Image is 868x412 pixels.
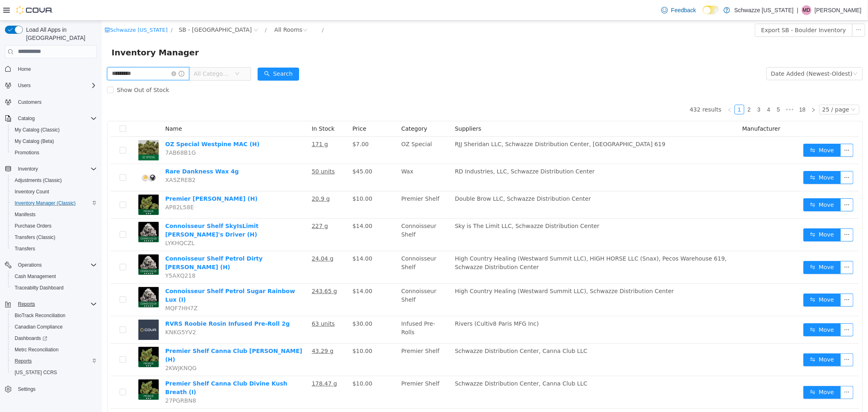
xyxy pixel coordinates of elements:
span: $14.00 [251,202,271,208]
a: OZ Special Westpine MAC (H) [63,120,158,127]
img: Premier Shelf Canna Club Divine Kush Breath (I) hero shot [37,359,57,379]
span: Y5AXQ218 [63,252,94,258]
span: Transfers [11,244,97,254]
td: Premier Shelf [296,355,350,388]
span: Cash Management [11,272,97,281]
button: icon: swapMove [702,150,739,163]
span: Schwazze Distribution Center, Canna Club LLC [353,359,486,366]
a: Customers [15,97,45,107]
button: [US_STATE] CCRS [8,367,100,378]
span: Inventory Count [11,187,97,197]
li: 4 [662,84,672,94]
a: Home [15,64,34,74]
span: Reports [15,299,97,309]
span: Promotions [11,148,97,158]
u: 243.65 g [210,267,235,274]
button: Customers [2,96,100,108]
span: XA5ZREB2 [63,156,94,162]
li: 5 [672,84,682,94]
u: 178.47 g [210,359,235,366]
a: 2 [643,84,652,93]
td: Infused Pre-Rolls [296,296,350,323]
span: RD Industries, LLC, Schwazze Distribution Center [353,147,493,154]
span: Settings [15,384,97,394]
i: icon: left [625,87,630,92]
span: Washington CCRS [11,368,97,377]
span: Home [18,66,31,72]
button: Operations [15,260,45,270]
button: Catalog [15,114,38,123]
a: Canadian Compliance [11,322,66,332]
img: Premier Shelf Canna Club Gary Payton (H) hero shot [37,326,57,346]
button: icon: swapMove [702,123,739,136]
span: $45.00 [251,147,271,154]
a: Rare Dankness Wax 4g [63,147,137,154]
button: Reports [15,299,38,309]
span: Sky is The Limit LLC, Schwazze Distribution Center [353,202,498,208]
button: Export SB - Boulder Inventory [653,3,751,16]
span: / [69,6,71,12]
span: My Catalog (Classic) [15,127,60,133]
span: Canadian Compliance [15,324,63,330]
span: $14.00 [251,234,271,241]
img: Cova [16,6,53,14]
button: icon: ellipsis [739,178,752,191]
img: RVRS Roobie Rosin Infused Pre-Roll 2g placeholder [37,299,57,319]
u: 43.29 g [210,327,232,333]
span: LYKHQCZL [63,219,93,226]
span: ••• [682,84,695,94]
span: KNKG5YV2 [63,308,94,315]
span: Rivers (Cultiv8 Paris MFG Inc) [353,300,437,306]
u: 227 g [210,202,226,208]
a: [US_STATE] CCRS [11,368,60,377]
img: Premier Shelf EDW Chimera (H) hero shot [37,174,57,194]
span: BioTrack Reconciliation [15,312,66,319]
button: icon: searchSearch [156,47,197,60]
button: icon: ellipsis [739,208,752,221]
button: icon: ellipsis [739,302,752,316]
span: Inventory Manager (Classic) [15,200,76,206]
button: icon: ellipsis [739,333,752,346]
a: Transfers (Classic) [11,232,59,242]
img: Rare Dankness Wax 4g hero shot [37,147,57,167]
u: 63 units [210,300,233,306]
a: My Catalog (Beta) [11,136,57,146]
span: Reports [18,301,35,307]
span: Metrc Reconciliation [11,345,97,355]
span: Dashboards [11,333,97,343]
u: 24.04 g [210,234,232,241]
span: $14.00 [251,267,271,274]
span: Promotions [15,149,39,156]
button: Transfers [8,243,100,254]
a: Promotions [11,148,43,158]
button: Canadian Compliance [8,321,100,333]
button: Adjustments (Classic) [8,175,100,186]
button: icon: ellipsis [739,273,752,286]
span: Name [63,105,80,111]
span: Metrc Reconciliation [15,346,59,353]
span: Manufacturer [641,105,679,111]
a: Premier Shelf Canna Club Divine Kush Breath (I) [63,359,186,375]
button: icon: swapMove [702,273,739,286]
a: Manifests [11,210,39,219]
a: Transfers [11,244,38,254]
button: Home [2,63,100,75]
span: Canadian Compliance [11,322,97,332]
span: MQF7HH7Z [63,284,96,291]
button: Users [15,81,34,90]
span: Reports [15,358,32,364]
li: 1 [633,84,643,94]
td: Premier Shelf [296,323,350,355]
span: Cash Management [15,273,56,280]
span: Double Brow LLC, Schwazze Distribution Center [353,175,489,181]
span: Users [18,82,31,89]
span: $10.00 [251,175,271,181]
button: icon: swapMove [702,208,739,221]
button: Manifests [8,209,100,220]
a: 3 [653,84,662,93]
td: Connoisseur Shelf [296,198,350,230]
span: My Catalog (Beta) [11,136,97,146]
span: [US_STATE] CCRS [15,369,57,376]
td: Connoisseur Shelf [296,263,350,296]
span: 7AB68B1G [63,129,94,135]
